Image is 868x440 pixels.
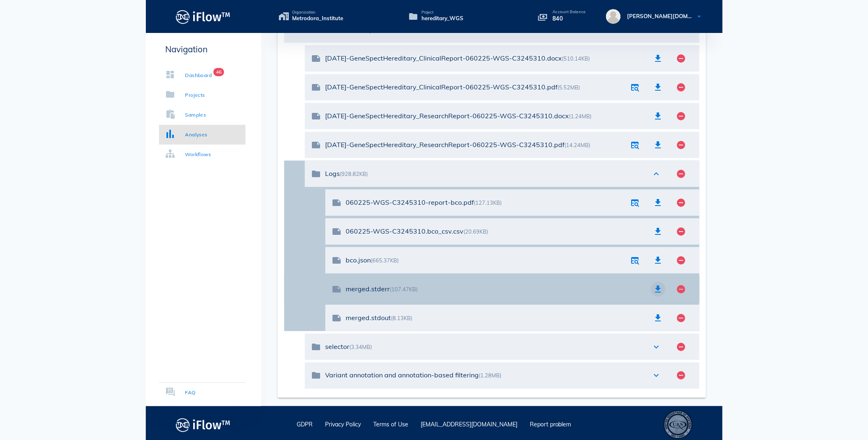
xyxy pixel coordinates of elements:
i: remove_circle [676,342,686,352]
p: 840 [553,14,586,23]
div: [DATE]-GeneSpectHereditary_ResearchReport-060225-WGS-C3245310.docx [325,112,647,120]
a: Logo [146,7,261,26]
i: folder [311,371,321,381]
div: 060225-WGS-C3245310-report-bco.pdf [346,199,624,206]
i: remove_circle [676,255,686,265]
a: Privacy Policy [325,421,361,428]
i: note [332,284,342,294]
i: remove_circle [676,313,686,323]
div: FAQ [185,389,196,397]
span: (107.47KB) [390,286,418,293]
i: note [332,313,342,323]
div: merged.stderr [346,285,647,293]
i: folder [311,169,321,179]
span: (14.24MB) [565,142,591,148]
i: note [332,198,342,208]
iframe: Drift Widget Chat Controller [827,399,858,430]
i: note [311,140,321,150]
span: (928.82KB) [340,171,368,177]
div: selector [325,343,643,351]
span: [PERSON_NAME][DOMAIN_NAME][EMAIL_ADDRESS][DOMAIN_NAME] [627,13,815,19]
i: expand_more [652,371,662,381]
span: hereditary_WGS [422,14,464,23]
span: (20.69KB) [464,228,489,235]
i: remove_circle [676,169,686,179]
div: merged.stdout [346,314,647,322]
i: remove_circle [676,371,686,381]
a: GDPR [297,421,313,428]
div: Analyses [185,131,208,139]
i: folder [311,342,321,352]
a: [EMAIL_ADDRESS][DOMAIN_NAME] [421,421,517,428]
i: expand_more [652,342,662,352]
span: (510.14KB) [562,55,590,62]
img: logo [176,416,231,434]
div: Workflows [185,150,211,159]
span: Metrodora_Institute [292,14,344,23]
span: Project [422,10,464,14]
div: [DATE]-GeneSpectHereditary_ClinicalReport-060225-WGS-C3245310.pdf [325,83,624,91]
span: (3.34MB) [350,344,372,350]
div: 060225-WGS-C3245310.bco_csv.csv [346,227,647,235]
span: (8.13KB) [391,315,413,321]
a: Terms of Use [373,421,408,428]
i: remove_circle [676,227,686,236]
i: note [332,227,342,236]
span: Badge [213,68,224,76]
i: note [332,255,342,265]
span: Organization [292,10,344,14]
div: [DATE]-GeneSpectHereditary_ClinicalReport-060225-WGS-C3245310.docx [325,54,647,62]
a: Report problem [530,421,571,428]
i: expand_less [652,169,662,179]
span: (127.13KB) [474,199,502,206]
span: (1.28MB) [479,372,502,379]
i: remove_circle [676,140,686,150]
div: Dashboard [185,71,212,80]
i: remove_circle [676,198,686,208]
div: ISO 13485 – Quality Management System [664,410,693,439]
span: (665.37KB) [371,257,399,264]
p: Navigation [159,43,246,56]
p: Account Balance [553,10,586,14]
div: Variant annotation and annotation-based filtering [325,372,643,379]
i: note [311,111,321,121]
span: (5.52MB) [558,84,580,91]
i: remove_circle [676,111,686,121]
span: (1.24MB) [569,113,592,119]
div: [DATE]-GeneSpectHereditary_ResearchReport-060225-WGS-C3245310.pdf [325,141,624,149]
i: remove_circle [676,284,686,294]
i: note [311,54,321,63]
img: avatar.16069ca8.svg [606,9,621,24]
div: Logs [325,170,643,178]
div: bco.json [346,256,624,264]
i: note [311,82,321,92]
div: Projects [185,91,205,99]
i: remove_circle [676,54,686,63]
i: remove_circle [676,82,686,92]
div: Samples [185,111,206,119]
